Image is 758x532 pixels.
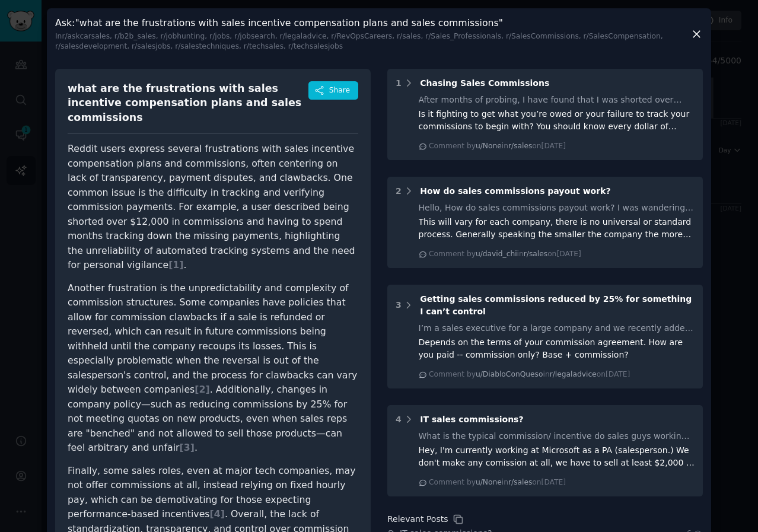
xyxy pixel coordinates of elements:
span: r/sales [508,142,532,150]
span: u/DiabloConQueso [476,370,543,378]
div: Hey, I'm currently working at Microsoft as a PA (salesperson.) We don't make any comission at all... [419,444,695,469]
span: Chasing Sales Commissions [420,78,549,88]
div: Relevant Posts [387,513,448,525]
span: u/david_chi [476,250,517,258]
div: 1 [396,77,402,90]
div: This will vary for each company, there is no universal or standard process. Generally speaking th... [419,216,695,241]
span: [ 3 ] [180,442,195,453]
span: r/sales [524,250,547,258]
div: Is it fighting to get what you’re owed or your failure to track your commissions to begin with? Y... [419,108,695,133]
div: Comment by in on [DATE] [429,249,581,260]
div: In r/askcarsales, r/b2b_sales, r/jobhunting, r/jobs, r/jobsearch, r/legaladvice, r/RevOpsCareers,... [55,31,690,52]
h3: Ask : "what are the frustrations with sales incentive compensation plans and sales commissions" [55,17,690,52]
span: [ 2 ] [195,384,209,395]
div: What is the typical commission/ incentive do sales guys working in tech companies like Amazon AWS... [419,430,695,442]
span: u/None [476,142,502,150]
span: IT sales commissions? [420,415,523,424]
div: 3 [396,299,402,311]
span: How do sales commissions payout work? [420,186,610,196]
div: I’m a sales executive for a large company and we recently added a product for a new division that... [419,322,695,335]
span: Share [329,85,350,96]
div: what are the frustrations with sales incentive compensation plans and sales commissions [68,81,308,125]
span: r/legaladvice [550,370,597,378]
div: After months of probing, I have found that I was shorted over $12k in commissions for sales I mad... [419,94,695,106]
p: Another frustration is the unpredictability and complexity of commission structures. Some compani... [68,281,358,455]
div: Depends on the terms of your commission agreement. How are you paid -- commission only? Base + co... [419,336,695,361]
span: r/sales [508,478,532,486]
div: Hello, How do sales commissions payout work? I was wandering how does whole process work. Let's l... [419,202,695,214]
span: [ 4 ] [210,508,225,520]
div: 4 [396,413,402,426]
div: Comment by in on [DATE] [429,141,566,152]
p: Reddit users express several frustrations with sales incentive compensation plans and commissions... [68,142,358,273]
div: Comment by in on [DATE] [429,369,630,380]
span: [ 1 ] [168,259,183,270]
div: Comment by in on [DATE] [429,477,566,488]
button: Share [308,81,358,100]
span: Getting sales commissions reduced by 25% for something I can’t control [420,294,692,316]
span: u/None [476,478,502,486]
div: 2 [396,185,402,197]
